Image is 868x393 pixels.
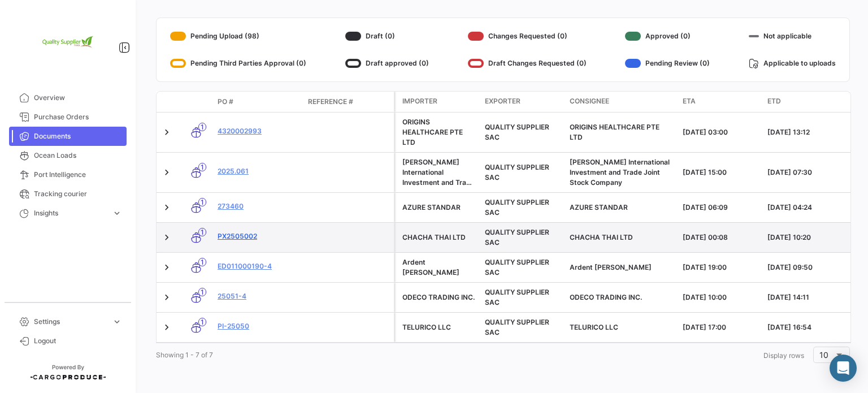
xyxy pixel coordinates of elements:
a: ED011000190-4 [218,261,299,271]
img: 2e1e32d8-98e2-4bbc-880e-a7f20153c351.png [40,14,96,70]
span: ODECO TRADING INC. [570,293,642,301]
div: Draft (0) [345,27,429,45]
a: 25051-4 [218,291,299,301]
div: [DATE] 15:00 [683,167,758,178]
div: QUALITY SUPPLIER SAC [485,227,561,248]
div: [DATE] 19:00 [683,262,758,273]
a: Expand/Collapse Row [161,232,172,243]
div: Draft approved (0) [345,54,429,72]
span: Exporter [485,96,520,106]
span: 1 [198,163,206,171]
a: Expand/Collapse Row [161,322,172,333]
div: Pending Review (0) [625,54,710,72]
span: Tracking courier [34,189,122,199]
a: 4320002993 [218,126,299,136]
div: ORIGINS HEALTHCARE PTE LTD [402,117,476,148]
span: Insights [34,208,107,218]
datatable-header-cell: Reference # [303,92,394,111]
div: [DATE] 16:54 [767,322,843,332]
div: AZURE STANDAR [402,202,476,213]
div: [DATE] 09:50 [767,262,843,273]
a: Purchase Orders [9,107,127,127]
div: Changes Requested (0) [468,27,587,45]
a: Expand/Collapse Row [161,167,172,178]
div: [DATE] 07:30 [767,167,843,178]
span: Showing 1 - 7 of 7 [156,351,213,359]
datatable-header-cell: Consignee [565,92,678,112]
div: [DATE] 14:11 [767,292,843,303]
span: Phan Nguyen International Investment and Trade Joint Stock Company [570,158,670,187]
span: ETD [767,96,781,106]
a: PX2505002 [218,231,299,241]
div: Applicable to uploads [749,54,836,72]
span: ETA [683,96,696,106]
div: [PERSON_NAME] International Investment and Trade Joint Stock Company [402,157,476,188]
span: 1 [198,198,206,206]
datatable-header-cell: Importer [396,92,480,112]
div: QUALITY SUPPLIER SAC [485,197,561,218]
span: Logout [34,336,122,346]
div: Draft Changes Requested (0) [468,54,587,72]
span: CHACHA THAI LTD [570,233,633,241]
span: ORIGINS HEALTHCARE PTE LTD [570,123,659,141]
a: Tracking courier [9,184,127,204]
span: Importer [402,96,437,106]
span: 1 [198,228,206,236]
span: Ardent Mills [570,263,652,271]
div: [DATE] 13:12 [767,127,843,137]
span: Documents [34,131,122,141]
div: Ardent [PERSON_NAME] [402,257,476,278]
span: Overview [34,93,122,103]
span: TELURICO LLC [570,323,618,331]
div: [DATE] 04:24 [767,202,843,213]
span: Display rows [763,351,804,360]
span: expand_more [112,208,122,218]
div: [DATE] 10:20 [767,232,843,243]
span: 1 [198,258,206,266]
a: Expand/Collapse Row [161,202,172,213]
span: AZURE STANDAR [570,203,628,211]
div: QUALITY SUPPLIER SAC [485,287,561,308]
div: Approved (0) [625,27,710,45]
a: Expand/Collapse Row [161,127,172,138]
div: [DATE] 17:00 [683,322,758,332]
div: Pending Third Parties Approval (0) [170,54,306,72]
div: CHACHA THAI LTD [402,232,476,243]
a: PI-25050 [218,321,299,331]
span: 1 [198,123,206,131]
div: [DATE] 03:00 [683,127,758,137]
span: Port Intelligence [34,170,122,180]
span: 1 [198,288,206,296]
span: PO # [218,97,233,107]
a: Expand/Collapse Row [161,262,172,273]
div: Not applicable [749,27,836,45]
a: 2025.061 [218,166,299,176]
div: [DATE] 06:09 [683,202,758,213]
div: Pending Upload (98) [170,27,306,45]
a: Documents [9,127,127,146]
div: ODECO TRADING INC. [402,292,476,303]
span: 1 [198,318,206,326]
datatable-header-cell: ETD [763,92,848,112]
a: 273460 [218,201,299,211]
a: Expand/Collapse Row [161,292,172,303]
a: Overview [9,88,127,107]
span: Reference # [308,97,353,107]
div: TELURICO LLC [402,322,476,332]
div: QUALITY SUPPLIER SAC [485,257,561,278]
div: Abrir Intercom Messenger [830,355,857,382]
div: QUALITY SUPPLIER SAC [485,162,561,183]
span: Ocean Loads [34,150,122,161]
datatable-header-cell: ETA [678,92,763,112]
span: Settings [34,317,107,327]
div: [DATE] 00:08 [683,232,758,243]
span: 10 [819,350,828,360]
span: expand_more [112,317,122,327]
span: Purchase Orders [34,112,122,122]
div: QUALITY SUPPLIER SAC [485,122,561,142]
div: QUALITY SUPPLIER SAC [485,317,561,338]
a: Port Intelligence [9,165,127,184]
datatable-header-cell: PO # [213,92,303,111]
datatable-header-cell: Exporter [480,92,565,112]
datatable-header-cell: Transport mode [179,97,213,106]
